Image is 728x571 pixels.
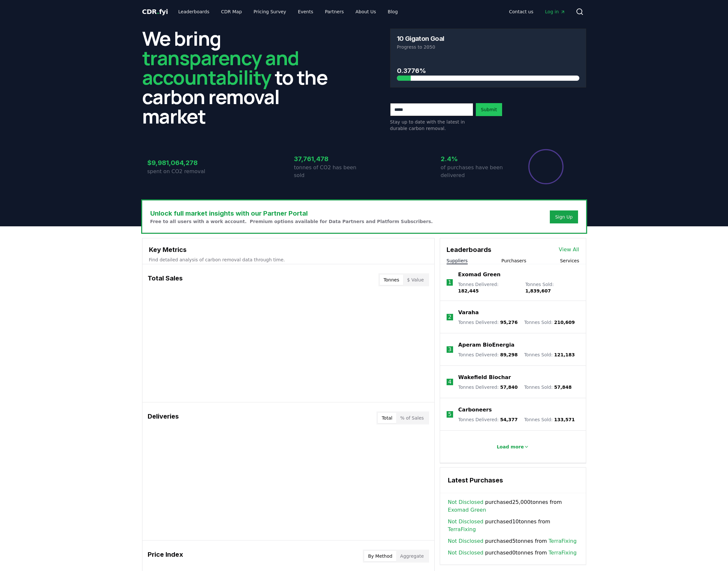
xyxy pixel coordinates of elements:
[448,410,451,418] p: 5
[148,273,183,286] h3: Total Sales
[447,245,491,255] h3: Leaderboards
[458,351,518,358] p: Tonnes Delivered :
[380,275,403,285] button: Tonnes
[528,149,564,185] div: Percentage of sales delivered
[504,6,570,18] nav: Main
[560,257,579,264] button: Services
[555,214,573,220] a: Sign Up
[403,275,428,285] button: $ Value
[554,320,575,325] span: 210,609
[448,549,577,557] span: purchased 0 tonnes from
[524,351,575,358] p: Tonnes Sold :
[397,35,444,42] h3: 10 Gigaton Goal
[458,319,518,326] p: Tonnes Delivered :
[383,6,403,18] a: Blog
[448,313,451,321] p: 2
[441,164,511,179] p: of purchases have been delivered
[390,119,473,132] p: Stay up to date with the latest in durable carbon removal.
[524,319,575,326] p: Tonnes Sold :
[458,416,518,423] p: Tonnes Delivered :
[554,385,572,390] span: 57,848
[448,537,577,545] span: purchased 5 tonnes from
[500,385,518,390] span: 57,840
[142,7,168,16] a: CDR.fyi
[448,498,578,514] span: purchased 25,000 tonnes from
[294,164,364,179] p: tonnes of CO2 has been sold
[148,550,183,563] h3: Price Index
[448,475,578,485] h3: Latest Purchases
[504,6,538,18] a: Contact us
[554,352,575,357] span: 121,183
[147,158,217,168] h3: $9,981,064,278
[397,66,579,76] h3: 0.3776%
[448,378,451,386] p: 4
[476,103,502,116] button: Submit
[173,6,403,18] nav: Main
[549,549,576,557] a: TerraFixing
[147,168,217,175] p: spent on CO2 removal
[448,526,476,533] a: TerraFixing
[294,154,364,164] h3: 37,761,478
[142,8,168,16] span: CDR fyi
[524,416,575,423] p: Tonnes Sold :
[350,6,381,18] a: About Us
[448,537,484,545] a: Not Disclosed
[150,218,433,225] p: Free to all users with a work account. Premium options available for Data Partners and Platform S...
[448,518,484,526] a: Not Disclosed
[448,498,484,506] a: Not Disclosed
[173,6,215,18] a: Leaderboards
[500,352,518,357] span: 89,298
[448,549,484,557] a: Not Disclosed
[149,256,428,263] p: Find detailed analysis of carbon removal data through time.
[378,413,396,423] button: Total
[448,346,451,353] p: 3
[397,44,579,50] p: Progress to 2050
[448,506,486,514] a: Exomad Green
[554,417,575,422] span: 133,571
[524,384,572,390] p: Tonnes Sold :
[458,281,519,294] p: Tonnes Delivered :
[248,6,291,18] a: Pricing Survey
[497,444,524,450] p: Load more
[441,154,511,164] h3: 2.4%
[396,551,428,561] button: Aggregate
[396,413,428,423] button: % of Sales
[148,411,179,424] h3: Deliveries
[320,6,349,18] a: Partners
[540,6,570,18] a: Log in
[448,518,578,533] span: purchased 10 tonnes from
[142,44,299,90] span: transparency and accountability
[525,281,579,294] p: Tonnes Sold :
[458,309,479,316] a: Varaha
[501,257,526,264] button: Purchasers
[216,6,247,18] a: CDR Map
[150,208,433,218] h3: Unlock full market insights with our Partner Portal
[549,537,576,545] a: TerraFixing
[447,257,468,264] button: Suppliers
[364,551,396,561] button: By Method
[491,440,534,453] button: Load more
[458,341,514,349] a: Aperam BioEnergia
[142,29,338,126] h2: We bring to the carbon removal market
[458,374,511,381] a: Wakefield Biochar
[149,245,428,255] h3: Key Metrics
[525,288,551,293] span: 1,839,607
[500,417,518,422] span: 54,377
[458,384,518,390] p: Tonnes Delivered :
[559,246,579,254] a: View All
[458,406,492,414] a: Carboneers
[500,320,518,325] span: 95,276
[448,279,451,286] p: 1
[458,271,500,279] a: Exomad Green
[157,8,159,16] span: .
[293,6,318,18] a: Events
[458,288,479,293] span: 182,445
[550,210,578,223] button: Sign Up
[545,8,565,15] span: Log in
